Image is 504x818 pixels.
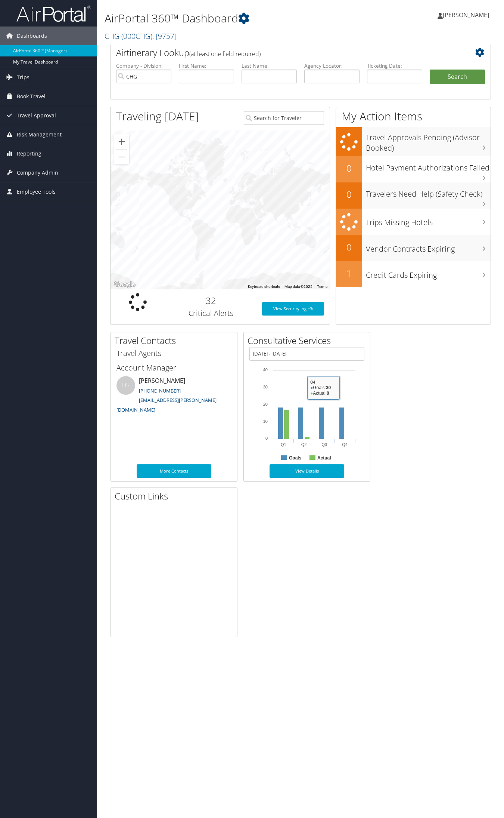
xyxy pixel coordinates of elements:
h2: 32 [171,294,251,307]
img: airportal-logo.png [16,5,91,22]
span: Book Travel [17,87,46,106]
h1: Traveling [DATE] [116,108,199,124]
input: Search for Traveler [244,111,324,125]
h1: My Action Items [336,108,491,124]
img: Google [112,280,137,289]
h2: 0 [336,188,362,201]
text: Q1 [281,442,286,447]
span: Map data ©2025 [284,285,312,289]
h1: AirPortal 360™ Dashboard [105,10,366,26]
button: Search [430,70,485,84]
h2: Airtinerary Lookup [116,46,453,59]
span: [PERSON_NAME] [443,11,489,19]
h2: 0 [336,241,362,253]
span: Risk Management [17,125,62,144]
a: 0Hotel Payment Authorizations Failed [336,156,491,182]
text: Actual [317,455,331,461]
span: , [ 9757 ] [152,31,177,41]
text: Q2 [301,442,307,447]
a: View SecurityLogic® [262,302,324,316]
a: [PERSON_NAME] [438,4,497,26]
tspan: 10 [263,419,268,424]
span: Dashboards [17,27,47,45]
h3: Hotel Payment Authorizations Failed [366,159,491,173]
h3: Travel Approvals Pending (Advisor Booked) [366,129,491,153]
span: (at least one field required) [189,50,261,58]
a: View Details [270,464,344,478]
tspan: 0 [265,436,268,440]
a: 1Credit Cards Expiring [336,261,491,287]
a: Terms (opens in new tab) [317,285,327,289]
label: Last Name: [242,62,297,70]
a: [PHONE_NUMBER] [139,387,181,394]
h3: Critical Alerts [171,308,251,319]
button: Zoom in [114,134,129,149]
text: Q3 [322,442,327,447]
h2: Travel Contacts [115,334,237,347]
a: 0Travelers Need Help (Safety Check) [336,182,491,209]
a: [EMAIL_ADDRESS][PERSON_NAME][DOMAIN_NAME] [116,397,217,413]
h3: Credit Cards Expiring [366,266,491,280]
h2: 1 [336,267,362,280]
span: Travel Approval [17,106,56,125]
a: Travel Approvals Pending (Advisor Booked) [336,127,491,156]
text: Goals [289,455,302,461]
span: Trips [17,68,29,87]
h2: 0 [336,162,362,175]
span: Reporting [17,144,41,163]
a: Open this area in Google Maps (opens a new window) [112,280,137,289]
h3: Travelers Need Help (Safety Check) [366,185,491,199]
a: Trips Missing Hotels [336,209,491,235]
h3: Travel Agents [116,348,231,359]
span: Company Admin [17,163,58,182]
label: Company - Division: [116,62,171,70]
h3: Trips Missing Hotels [366,213,491,228]
a: 0Vendor Contracts Expiring [336,235,491,261]
a: More Contacts [137,464,211,478]
div: DS [116,376,135,395]
a: CHG [105,31,177,41]
text: Q4 [342,442,348,447]
h2: Custom Links [115,490,237,502]
label: Agency Locator: [304,62,360,70]
button: Zoom out [114,150,129,164]
h3: Vendor Contracts Expiring [366,240,491,254]
span: ( 000CHG ) [121,31,152,41]
h2: Consultative Services [248,334,370,347]
tspan: 40 [263,368,268,372]
button: Keyboard shortcuts [248,284,280,289]
label: Ticketing Date: [367,62,422,70]
label: First Name: [179,62,234,70]
li: [PERSON_NAME] [113,376,235,416]
tspan: 30 [263,385,268,389]
span: Employee Tools [17,182,56,201]
h3: Account Manager [116,363,231,373]
tspan: 20 [263,402,268,406]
